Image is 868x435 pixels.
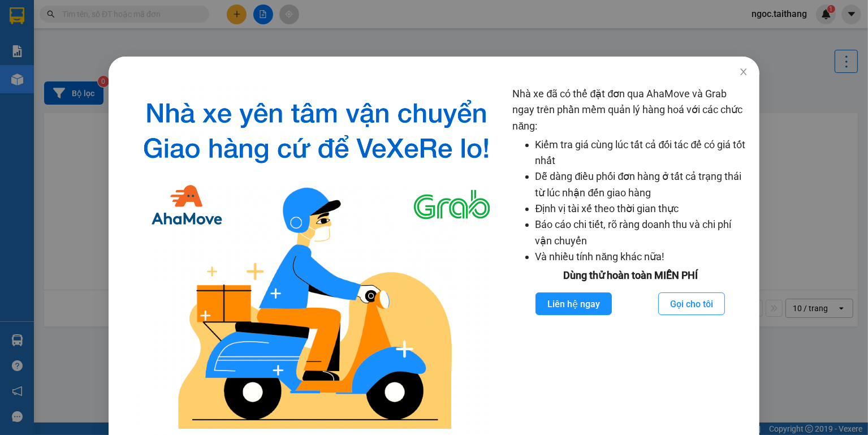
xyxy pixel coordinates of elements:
[535,169,748,201] li: Dễ dàng điều phối đơn hàng ở tất cả trạng thái từ lúc nhận đến giao hàng
[670,297,713,311] span: Gọi cho tôi
[739,67,748,76] span: close
[547,297,600,311] span: Liên hệ ngay
[535,217,748,249] li: Báo cáo chi tiết, rõ ràng doanh thu và chi phí vận chuyển
[535,249,748,265] li: Và nhiều tính năng khác nữa!
[512,268,748,283] div: Dùng thử hoàn toàn MIỄN PHÍ
[658,292,725,315] button: Gọi cho tôi
[536,292,612,315] button: Liên hệ ngay
[728,57,759,88] button: Close
[535,201,748,217] li: Định vị tài xế theo thời gian thực
[535,137,748,169] li: Kiểm tra giá cùng lúc tất cả đối tác để có giá tốt nhất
